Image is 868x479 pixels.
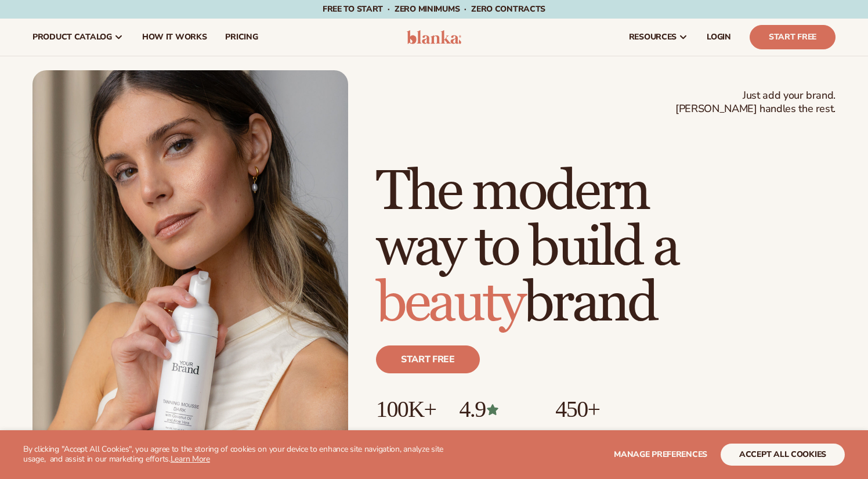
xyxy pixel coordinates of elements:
[707,33,731,42] span: LOGIN
[376,345,480,373] a: Start free
[675,89,836,116] span: Just add your brand. [PERSON_NAME] handles the rest.
[142,33,207,42] span: How It Works
[133,19,216,56] a: How It Works
[750,25,836,49] a: Start Free
[376,397,436,422] p: 100K+
[376,164,836,332] h1: The modern way to build a brand
[32,33,112,42] span: product catalog
[407,30,462,44] img: logo
[721,444,845,466] button: accept all cookies
[376,269,523,337] span: beauty
[555,397,643,422] p: 450+
[459,397,532,422] p: 4.9
[555,422,643,441] p: High-quality products
[459,422,532,441] p: Over 400 reviews
[614,444,707,466] button: Manage preferences
[225,33,258,42] span: pricing
[323,3,545,15] span: Free to start · ZERO minimums · ZERO contracts
[376,422,436,441] p: Brands built
[629,33,677,42] span: resources
[23,19,133,56] a: product catalog
[32,70,348,469] img: Female holding tanning mousse.
[23,445,467,464] p: By clicking "Accept All Cookies", you agree to the storing of cookies on your device to enhance s...
[216,19,267,56] a: pricing
[697,19,740,56] a: LOGIN
[171,453,210,464] a: Learn More
[614,449,707,460] span: Manage preferences
[620,19,697,56] a: resources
